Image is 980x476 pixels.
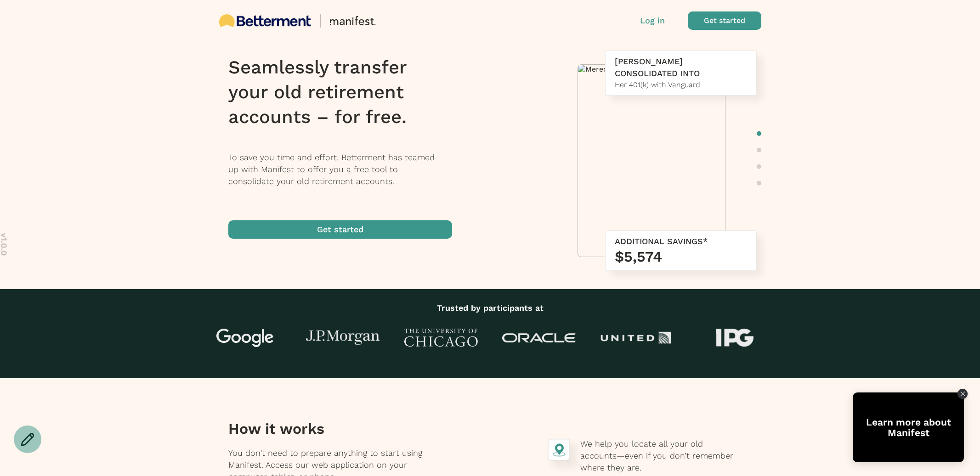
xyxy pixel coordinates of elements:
[615,79,747,90] div: Her 401(k) with Vanguard
[615,56,747,79] div: [PERSON_NAME] CONSOLIDATED INTO
[502,333,576,343] img: Oracle
[853,417,964,438] div: Learn more about Manifest
[615,235,747,247] div: ADDITIONAL SAVINGS*
[208,329,282,347] img: Google
[228,151,464,187] p: To save you time and effort, Betterment has teamed up with Manifest to offer you a free tool to c...
[853,392,964,462] div: Open Tolstoy widget
[219,11,495,30] button: vendor logo
[615,247,747,266] h3: $5,574
[688,11,761,30] button: Get started
[853,392,964,462] div: Open Tolstoy
[957,389,968,399] div: Close Tolstoy widget
[219,14,311,27] img: vendor logo
[306,330,380,346] img: J.P Morgan
[228,420,434,438] h3: How it works
[578,65,725,73] img: Meredith
[228,55,464,129] h1: Seamlessly transfer your old retirement accounts – for free.
[853,392,964,462] div: Tolstoy bubble widget
[228,220,452,239] button: Get started
[404,329,478,347] img: University of Chicago
[640,15,665,27] button: Log in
